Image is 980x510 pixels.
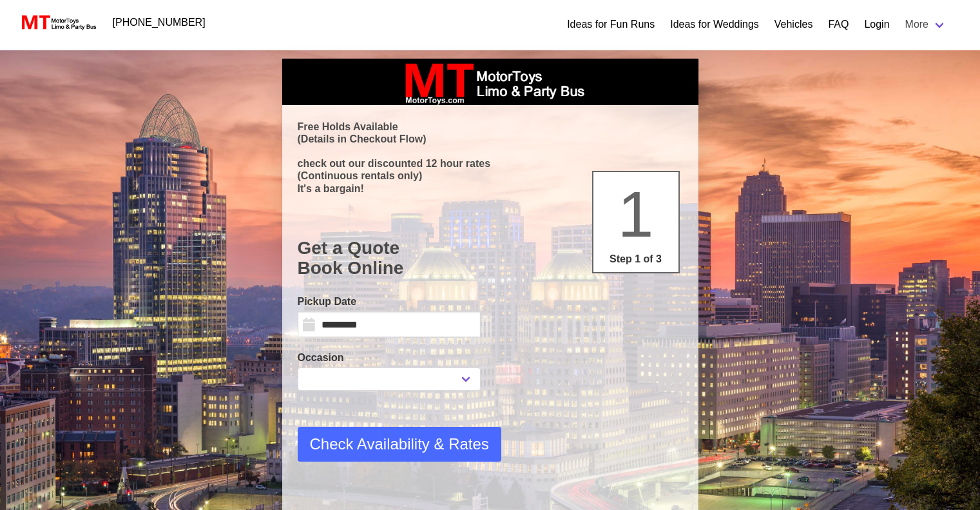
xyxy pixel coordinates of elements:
p: Free Holds Available [298,121,683,133]
img: MotorToys Logo [18,14,97,32]
span: 1 [618,178,654,250]
img: box_logo_brand.jpeg [394,59,587,105]
a: Vehicles [774,17,813,32]
p: It's a bargain! [298,182,683,195]
label: Pickup Date [298,294,481,309]
label: Occasion [298,350,481,366]
h1: Get a Quote Book Online [298,238,683,279]
a: Login [864,17,889,32]
a: [PHONE_NUMBER] [105,10,213,35]
p: (Details in Checkout Flow) [298,133,683,145]
p: check out our discounted 12 hour rates [298,157,683,170]
a: More [898,12,954,37]
span: Check Availability & Rates [310,433,489,456]
p: Step 1 of 3 [599,251,673,267]
a: FAQ [828,17,849,32]
a: Ideas for Weddings [670,17,759,32]
button: Check Availability & Rates [298,427,501,462]
p: (Continuous rentals only) [298,170,683,182]
a: Ideas for Fun Runs [567,17,655,32]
